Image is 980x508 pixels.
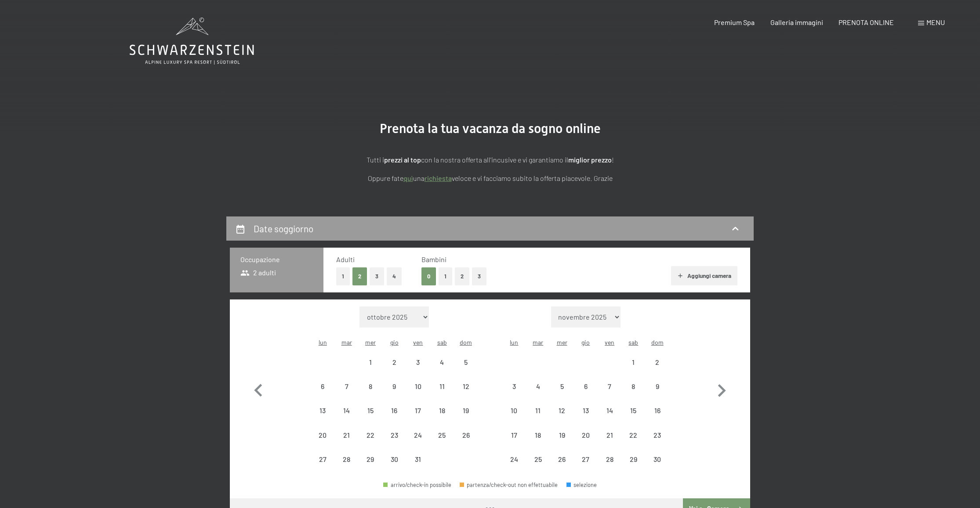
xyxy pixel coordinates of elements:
[359,423,382,447] div: arrivo/check-in non effettuabile
[384,155,421,164] strong: prezzi al top
[431,407,453,429] div: 18
[551,456,573,478] div: 26
[382,350,406,374] div: arrivo/check-in non effettuabile
[382,423,406,447] div: arrivo/check-in non effettuabile
[533,339,543,346] abbr: martedì
[406,350,430,374] div: arrivo/check-in non effettuabile
[714,18,755,26] span: Premium Spa
[311,399,334,422] div: Mon Oct 13 2025
[709,306,734,472] button: Mese successivo
[454,399,478,422] div: Sun Oct 19 2025
[383,359,405,381] div: 2
[406,375,430,398] div: arrivo/check-in non effettuabile
[646,399,669,422] div: Sun Nov 16 2025
[390,339,399,346] abbr: giovedì
[254,223,313,234] h2: Date soggiorno
[671,266,737,285] button: Aggiungi camera
[311,447,334,471] div: Mon Oct 27 2025
[646,350,669,374] div: Sun Nov 02 2025
[621,375,645,398] div: arrivo/check-in non effettuabile
[382,375,406,398] div: Thu Oct 09 2025
[621,399,645,422] div: Sat Nov 15 2025
[621,350,645,374] div: arrivo/check-in non effettuabile
[646,359,668,381] div: 2
[270,173,710,184] p: Oppure fate una veloce e vi facciamo subito la offerta piacevole. Grazie
[311,375,334,398] div: Mon Oct 06 2025
[383,456,405,478] div: 30
[454,423,478,447] div: Sun Oct 26 2025
[407,407,429,429] div: 17
[646,456,668,478] div: 30
[460,482,558,488] div: partenza/check-out non effettuabile
[455,383,477,405] div: 12
[370,267,384,285] button: 3
[336,255,355,263] span: Adulti
[430,375,454,398] div: arrivo/check-in non effettuabile
[550,447,573,471] div: Wed Nov 26 2025
[566,482,597,488] div: selezione
[621,423,645,447] div: arrivo/check-in non effettuabile
[240,268,276,277] span: 2 adulti
[334,423,358,447] div: Tue Oct 21 2025
[359,399,382,422] div: arrivo/check-in non effettuabile
[605,339,614,346] abbr: venerdì
[599,456,621,478] div: 28
[621,399,645,422] div: arrivo/check-in non effettuabile
[526,399,550,422] div: Tue Nov 11 2025
[926,18,945,26] span: Menu
[454,423,478,447] div: arrivo/check-in non effettuabile
[550,375,573,398] div: arrivo/check-in non effettuabile
[550,423,573,447] div: Wed Nov 19 2025
[430,350,454,374] div: arrivo/check-in non effettuabile
[551,383,573,405] div: 5
[430,423,454,447] div: Sat Oct 25 2025
[599,432,621,454] div: 21
[503,456,525,478] div: 24
[382,423,406,447] div: Thu Oct 23 2025
[550,375,573,398] div: Wed Nov 05 2025
[431,432,453,454] div: 25
[502,375,526,398] div: arrivo/check-in non effettuabile
[380,121,601,136] span: Prenota la tua vacanza da sogno online
[439,267,452,285] button: 1
[406,423,430,447] div: Fri Oct 24 2025
[575,432,597,454] div: 20
[455,407,477,429] div: 19
[312,432,334,454] div: 20
[502,423,526,447] div: Mon Nov 17 2025
[334,375,358,398] div: arrivo/check-in non effettuabile
[365,339,376,346] abbr: mercoledì
[598,447,621,471] div: arrivo/check-in non effettuabile
[575,383,597,405] div: 6
[312,383,334,405] div: 6
[406,375,430,398] div: Fri Oct 10 2025
[359,456,381,478] div: 29
[574,423,598,447] div: arrivo/check-in non effettuabile
[502,447,526,471] div: Mon Nov 24 2025
[406,399,430,422] div: Fri Oct 17 2025
[526,423,550,447] div: Tue Nov 18 2025
[646,423,669,447] div: arrivo/check-in non effettuabile
[359,432,381,454] div: 22
[646,350,669,374] div: arrivo/check-in non effettuabile
[527,407,549,429] div: 11
[383,407,405,429] div: 16
[406,447,430,471] div: Fri Oct 31 2025
[454,350,478,374] div: arrivo/check-in non effettuabile
[311,423,334,447] div: Mon Oct 20 2025
[359,375,382,398] div: Wed Oct 08 2025
[621,375,645,398] div: Sat Nov 08 2025
[527,383,549,405] div: 4
[551,432,573,454] div: 19
[646,407,668,429] div: 16
[359,383,381,405] div: 8
[382,375,406,398] div: arrivo/check-in non effettuabile
[526,375,550,398] div: Tue Nov 04 2025
[502,447,526,471] div: arrivo/check-in non effettuabile
[270,154,710,166] p: Tutti i con la nostra offerta all'incusive e vi garantiamo il !
[622,432,644,454] div: 22
[312,456,334,478] div: 27
[335,383,357,405] div: 7
[646,375,669,398] div: arrivo/check-in non effettuabile
[334,447,358,471] div: Tue Oct 28 2025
